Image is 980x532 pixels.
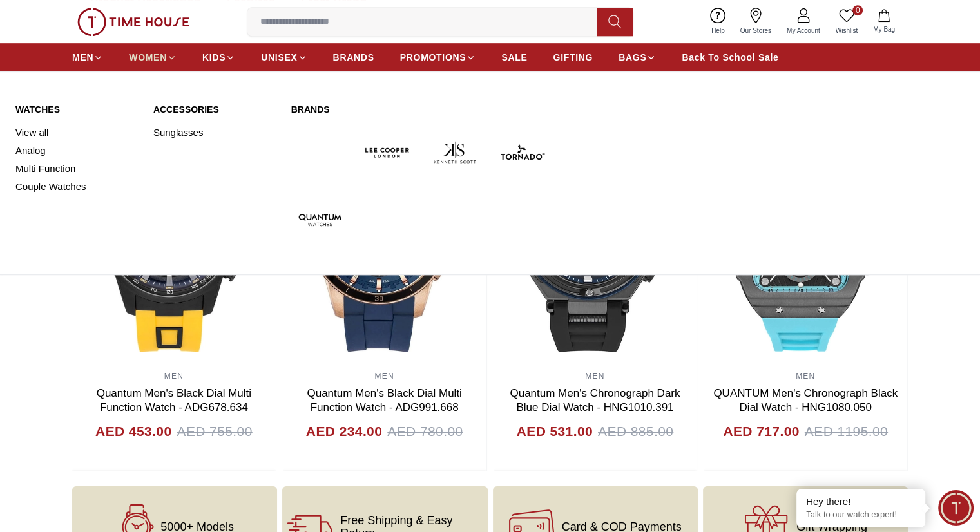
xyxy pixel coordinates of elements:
span: MEN [72,51,93,64]
a: PROMOTIONS [400,46,476,69]
span: KIDS [202,51,226,64]
h4: AED 234.00 [306,421,382,442]
span: Help [706,26,730,35]
span: 0 [852,5,863,15]
span: Our Stores [735,26,776,35]
a: Brands [291,103,552,116]
a: MEN [164,372,184,381]
a: 0Wishlist [828,5,865,38]
div: Chat Widget [938,490,974,526]
span: BAGS [619,51,646,64]
a: Quantum Men's Black Dial Multi Function Watch - ADG678.634 [97,387,251,413]
a: GIFTING [553,46,593,69]
a: Couple Watches [15,178,138,196]
img: Kenneth Scott [427,124,484,181]
img: Tornado [494,124,551,181]
span: WOMEN [129,51,167,64]
img: Ecstacy [291,124,349,181]
span: PROMOTIONS [400,51,466,64]
a: Multi Function [15,160,138,178]
span: My Account [782,26,825,35]
a: MEN [585,372,604,381]
a: MEN [374,372,394,381]
a: MEN [72,46,103,69]
a: Help [704,5,733,38]
span: AED 885.00 [598,421,673,442]
h4: AED 717.00 [723,421,799,442]
a: UNISEX [261,46,307,69]
span: Wishlist [831,26,863,35]
a: BAGS [619,46,656,69]
a: BRANDS [333,46,374,69]
a: Our Stores [733,5,779,38]
a: View all [15,124,138,142]
img: Lee Cooper [359,124,416,181]
span: GIFTING [553,51,593,64]
a: Quantum Men's Black Dial Multi Function Watch - ADG991.668 [307,387,461,413]
img: Quantum [291,191,349,249]
p: Talk to our watch expert! [806,509,916,520]
a: Accessories [153,103,276,116]
a: Watches [15,103,138,116]
a: Sunglasses [153,124,276,142]
a: Back To School Sale [682,46,778,69]
img: ... [77,8,189,36]
span: AED 755.00 [177,421,252,442]
span: My Bag [868,24,900,34]
h4: AED 531.00 [517,421,593,442]
span: AED 1195.00 [805,421,888,442]
a: SALE [501,46,527,69]
div: Hey there! [806,495,916,508]
a: QUANTUM Men's Chronograph Black Dial Watch - HNG1080.050 [713,387,898,413]
a: WOMEN [129,46,177,69]
span: AED 780.00 [387,421,463,442]
a: KIDS [202,46,235,69]
button: My Bag [865,6,903,37]
span: Back To School Sale [682,51,778,64]
a: Analog [15,142,138,160]
span: BRANDS [333,51,374,64]
a: MEN [796,372,815,381]
span: UNISEX [261,51,297,64]
a: Quantum Men's Chronograph Dark Blue Dial Watch - HNG1010.391 [510,387,680,413]
h4: AED 453.00 [95,421,171,442]
span: SALE [501,51,527,64]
